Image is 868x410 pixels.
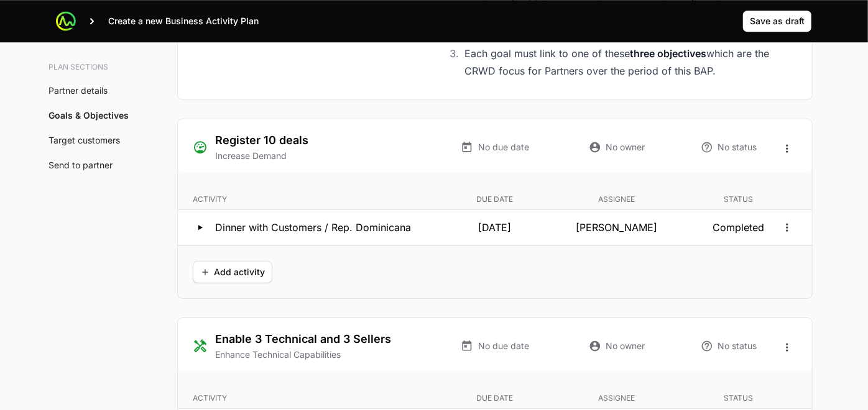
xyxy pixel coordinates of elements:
img: ActivitySource [56,11,76,31]
p: Create a new Business Activity Plan [108,15,259,27]
p: Enhance Technical Capabilities [215,348,391,361]
p: [DATE] [436,220,553,235]
span: No status [718,141,757,153]
button: Dinner with Customers / Rep. Dominicana[DATE][PERSON_NAME]Completed [178,210,812,245]
p: Status [680,194,797,204]
span: Save as draft [750,14,805,29]
span: No due date [478,340,529,352]
button: Open options [777,337,797,357]
a: Send to partner [48,160,113,170]
button: Open options [777,139,797,158]
button: Save as draft [742,10,812,32]
a: Goals & Objectives [48,110,129,121]
p: Activity [193,393,432,403]
p: [PERSON_NAME] [558,220,675,235]
button: Add activity [193,261,272,283]
h3: Register 10 deals [215,132,308,149]
a: Target customers [48,135,120,145]
span: No owner [606,141,645,153]
span: Add activity [200,265,265,280]
button: Open options [777,217,797,237]
h3: Plan sections [48,62,133,72]
strong: three objectives [630,47,706,60]
span: No owner [606,340,645,352]
p: Completed [680,220,797,235]
h3: Enable 3 Technical and 3 Sellers [215,330,391,348]
p: Due date [436,393,553,403]
p: Increase Demand [215,150,308,162]
span: No due date [478,141,529,153]
p: Dinner with Customers / Rep. Dominicana [215,220,411,235]
a: Partner details [48,85,108,96]
span: No status [718,340,757,352]
p: Activity [193,194,432,204]
li: Each goal must link to one of these which are the CRWD focus for Partners over the period of this... [461,45,797,80]
p: Assignee [558,393,675,403]
p: Due date [436,194,553,204]
p: Assignee [558,194,675,204]
p: Status [680,393,797,403]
